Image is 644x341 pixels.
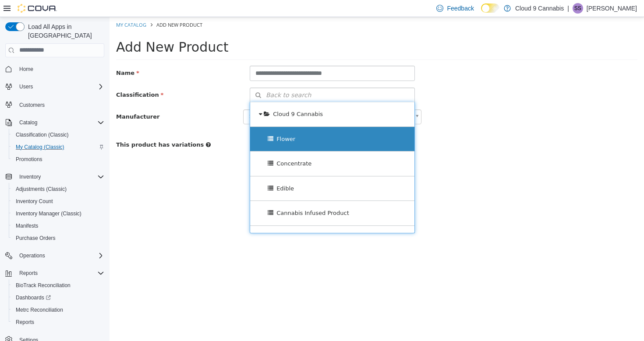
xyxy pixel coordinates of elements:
[12,208,104,219] span: Inventory Manager (Classic)
[9,195,108,207] button: Inventory Count
[12,305,67,315] a: Metrc Reconciliation
[16,172,104,182] span: Inventory
[12,292,104,303] span: Dashboards
[140,70,305,86] button: Back to search
[134,93,300,106] span: Select Manufacturer
[16,172,44,182] button: Inventory
[587,3,637,14] p: [PERSON_NAME]
[9,279,108,292] button: BioTrack Reconciliation
[9,316,108,328] button: Reports
[12,208,85,219] a: Inventory Manager (Classic)
[481,4,499,13] input: Dark Mode
[16,210,81,217] span: Inventory Manager (Classic)
[574,3,581,14] span: SS
[12,196,57,207] a: Inventory Count
[47,4,93,11] span: Add New Product
[16,117,41,128] button: Catalog
[19,252,45,259] span: Operations
[19,270,38,277] span: Reports
[12,292,54,303] a: Dashboards
[2,171,108,183] button: Inventory
[167,119,186,125] span: Flower
[16,222,38,229] span: Manifests
[16,250,104,261] span: Operations
[9,153,108,165] button: Promotions
[16,63,104,74] span: Home
[12,305,104,315] span: Metrc Reconciliation
[9,304,108,316] button: Metrc Reconciliation
[19,102,45,109] span: Customers
[9,207,108,220] button: Inventory Manager (Classic)
[16,282,71,289] span: BioTrack Reconciliation
[141,74,202,83] span: Back to search
[16,306,63,313] span: Metrc Reconciliation
[12,142,68,152] a: My Catalog (Classic)
[12,317,38,327] a: Reports
[12,130,72,140] a: Classification (Classic)
[9,183,108,195] button: Adjustments (Classic)
[7,22,119,38] span: Add New Product
[25,22,104,40] span: Load All Apps in [GEOGRAPHIC_DATA]
[16,144,64,151] span: My Catalog (Classic)
[12,221,42,231] a: Manifests
[16,294,51,301] span: Dashboards
[19,83,33,90] span: Users
[2,98,108,111] button: Customers
[16,319,34,326] span: Reports
[19,66,33,73] span: Home
[12,221,104,231] span: Manifests
[16,186,67,193] span: Adjustments (Classic)
[2,116,108,129] button: Catalog
[16,81,36,92] button: Users
[16,100,48,110] a: Customers
[2,81,108,93] button: Users
[12,184,70,194] a: Adjustments (Classic)
[16,117,104,128] span: Catalog
[16,64,37,74] a: Home
[12,130,104,140] span: Classification (Classic)
[7,96,50,103] span: Manufacturer
[16,81,104,92] span: Users
[12,196,104,207] span: Inventory Count
[16,268,41,278] button: Reports
[12,280,74,291] a: BioTrack Reconciliation
[12,280,104,291] span: BioTrack Reconciliation
[167,193,240,199] span: Cannabis Infused Product
[12,233,104,243] span: Purchase Orders
[12,233,59,243] a: Purchase Orders
[573,3,583,14] div: Sarbjot Singh
[16,250,49,261] button: Operations
[567,3,569,14] p: |
[134,92,312,107] a: Select Manufacturer
[9,292,108,304] a: Dashboards
[16,235,56,242] span: Purchase Orders
[12,317,104,327] span: Reports
[7,74,54,81] span: Classification
[2,250,108,262] button: Operations
[7,53,30,59] span: Name
[12,142,104,152] span: My Catalog (Classic)
[167,168,184,175] span: Edible
[481,13,481,13] span: Dark Mode
[16,268,104,278] span: Reports
[16,131,69,138] span: Classification (Classic)
[12,184,104,194] span: Adjustments (Classic)
[2,63,108,75] button: Home
[515,3,564,14] p: Cloud 9 Cannabis
[16,99,104,110] span: Customers
[2,267,108,279] button: Reports
[9,141,108,153] button: My Catalog (Classic)
[447,4,474,13] span: Feedback
[7,4,37,11] a: My Catalog
[7,124,94,131] span: This product has variations
[18,4,57,13] img: Cova
[19,173,41,180] span: Inventory
[167,143,202,150] span: Concentrate
[163,94,213,100] span: Cloud 9 Cannabis
[19,119,37,126] span: Catalog
[9,129,108,141] button: Classification (Classic)
[12,154,46,165] a: Promotions
[16,198,53,205] span: Inventory Count
[9,220,108,232] button: Manifests
[16,156,42,163] span: Promotions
